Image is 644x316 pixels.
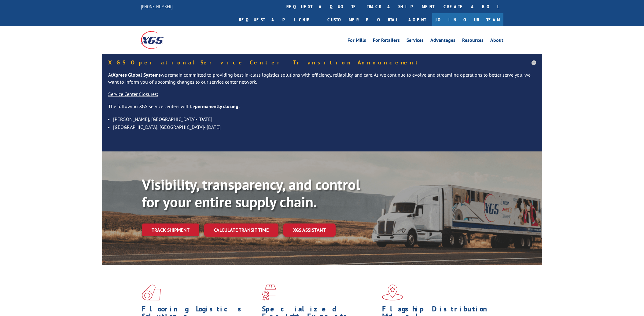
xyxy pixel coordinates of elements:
b: Visibility, transparency, and control for your entire supply chain. [142,175,360,212]
li: [GEOGRAPHIC_DATA], [GEOGRAPHIC_DATA]- [DATE] [113,123,536,131]
img: xgs-icon-flagship-distribution-model-red [382,285,403,300]
a: Calculate transit time [204,223,278,237]
strong: Xpress Global Systems [112,72,161,78]
a: [PHONE_NUMBER] [141,3,173,9]
u: Service Center Closures: [108,91,158,97]
a: Resources [462,38,484,45]
p: The following XGS service centers will be : [108,103,536,115]
img: xgs-icon-total-supply-chain-intelligence-red [142,285,161,300]
a: For Retailers [373,38,400,45]
a: Services [407,38,424,45]
a: Agent [402,13,432,26]
a: Request a pickup [234,13,323,26]
a: XGS ASSISTANT [283,223,336,237]
a: Track shipment [142,223,199,236]
a: For Mills [348,38,366,45]
li: [PERSON_NAME], [GEOGRAPHIC_DATA]- [DATE] [113,115,536,123]
h5: XGS Operational Service Center Transition Announcement [108,60,536,65]
p: At we remain committed to providing best-in-class logistics solutions with efficiency, reliabilit... [108,71,536,91]
a: Join Our Team [432,13,503,26]
a: Customer Portal [323,13,402,26]
a: Advantages [430,38,455,45]
strong: permanently closing [195,103,238,109]
a: About [490,38,503,45]
img: xgs-icon-focused-on-flooring-red [262,285,276,300]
